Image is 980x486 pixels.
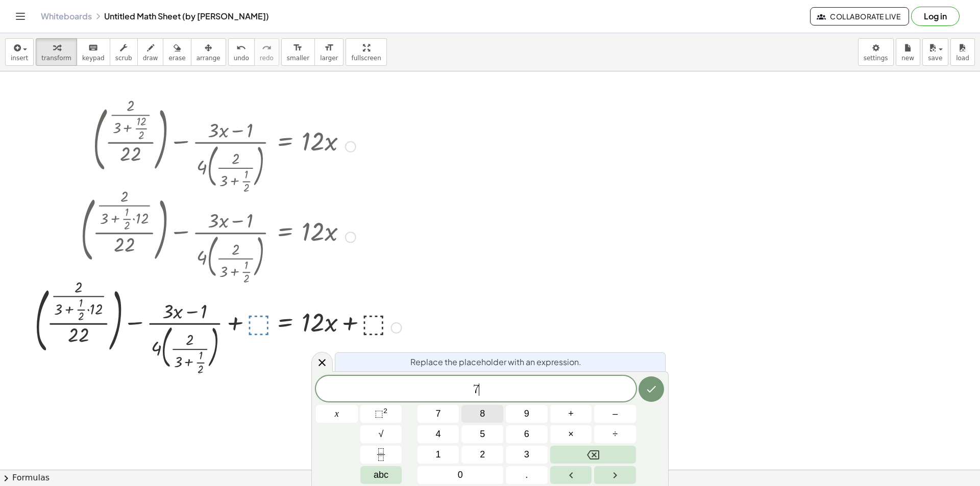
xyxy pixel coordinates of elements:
button: scrub [110,38,138,66]
span: x [335,407,339,421]
button: Done [639,376,664,402]
span: keypad [82,55,105,62]
span: ​ [479,383,479,396]
button: Fraction [360,446,402,464]
span: 8 [480,407,485,421]
span: abc [374,468,388,482]
sup: 2 [383,407,387,415]
span: 7 [436,407,441,421]
button: Left arrow [550,466,592,484]
span: 3 [524,448,529,462]
button: Divide [594,425,636,443]
span: 9 [524,407,529,421]
i: keyboard [88,42,98,54]
button: undoundo [228,38,255,66]
span: larger [320,55,338,62]
span: new [901,55,914,62]
span: arrange [197,55,220,62]
button: Square root [360,425,402,443]
button: format_sizelarger [314,38,344,66]
span: 4 [436,427,441,441]
button: arrange [191,38,226,66]
button: keyboardkeypad [77,38,110,66]
span: draw [143,55,158,62]
button: 3 [506,446,548,464]
span: load [956,55,969,62]
span: ⬚ [375,408,383,419]
span: √ [379,427,384,441]
button: 7 [418,405,459,423]
button: Plus [550,405,592,423]
button: Right arrow [594,466,636,484]
span: ÷ [612,427,618,441]
span: 0 [458,468,463,482]
span: insert [11,55,28,62]
i: redo [262,42,272,54]
span: Collaborate Live [819,12,900,21]
span: . [525,468,528,482]
a: Whiteboards [41,11,92,21]
button: load [950,38,975,66]
button: Collaborate Live [810,7,909,25]
span: redo [260,55,274,62]
span: fullscreen [351,55,381,62]
button: draw [137,38,164,66]
span: undo [234,55,249,62]
button: transform [36,38,77,66]
button: 4 [418,425,459,443]
span: + [568,407,574,421]
i: undo [236,42,246,54]
span: 5 [480,427,485,441]
span: × [568,427,574,441]
button: save [922,38,948,66]
span: smaller [287,55,309,62]
button: Log in [911,7,960,26]
button: settings [858,38,894,66]
button: Toggle navigation [12,8,29,24]
span: erase [168,55,185,62]
button: . [506,466,548,484]
button: Backspace [550,446,636,464]
button: x [316,405,358,423]
span: settings [864,55,888,62]
button: Squared [360,405,402,423]
button: insert [5,38,34,66]
button: 6 [506,425,548,443]
i: format_size [293,42,303,54]
span: scrub [115,55,132,62]
span: transform [41,55,71,62]
span: 7 [473,383,479,396]
button: 0 [418,466,503,484]
span: 2 [480,448,485,462]
span: 1 [436,448,441,462]
span: save [928,55,942,62]
button: redoredo [254,38,279,66]
button: format_sizesmaller [281,38,315,66]
button: Alphabet [360,466,402,484]
span: 6 [524,427,529,441]
button: 9 [506,405,548,423]
button: erase [163,38,191,66]
i: format_size [324,42,334,54]
button: new [896,38,920,66]
button: fullscreen [346,38,386,66]
button: Minus [594,405,636,423]
button: Times [550,425,592,443]
button: 1 [418,446,459,464]
button: 8 [461,405,503,423]
span: Replace the placeholder with an expression. [410,356,581,368]
span: – [612,407,618,421]
button: 2 [461,446,503,464]
button: 5 [461,425,503,443]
